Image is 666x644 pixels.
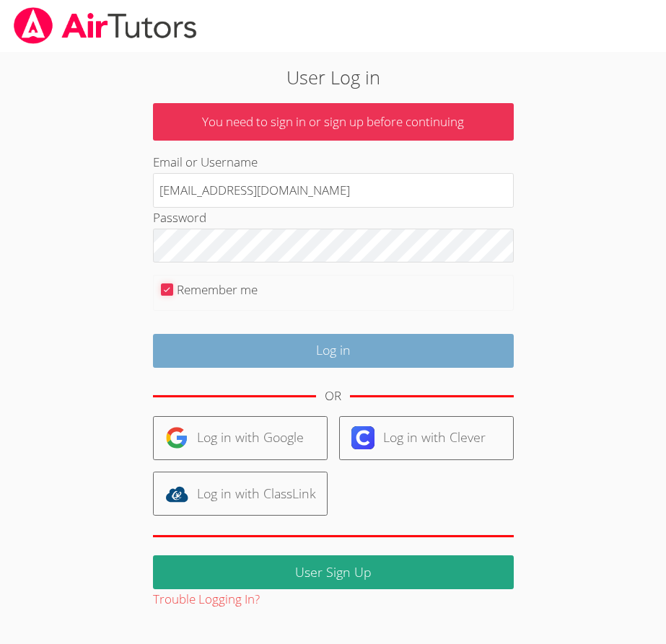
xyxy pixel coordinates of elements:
[165,426,188,449] img: google-logo-50288ca7cdecda66e5e0955fdab243c47b7ad437acaf1139b6f446037453330a.svg
[351,426,374,449] img: clever-logo-6eab21bc6e7a338710f1a6ff85c0baf02591cd810cc4098c63d3a4b26e2feb20.svg
[153,103,514,141] p: You need to sign in or sign up before continuing
[153,154,258,170] label: Email or Username
[153,555,514,589] a: User Sign Up
[153,416,328,460] a: Log in with Google
[153,209,206,226] label: Password
[12,7,198,44] img: airtutors_banner-c4298cdbf04f3fff15de1276eac7730deb9818008684d7c2e4769d2f7ddbe033.png
[153,589,260,610] button: Trouble Logging In?
[93,63,573,91] h2: User Log in
[165,482,188,506] img: classlink-logo-d6bb404cc1216ec64c9a2012d9dc4662098be43eaf13dc465df04b49fa7ab582.svg
[325,386,341,407] div: OR
[177,281,258,298] label: Remember me
[153,334,514,368] input: Log in
[339,416,514,460] a: Log in with Clever
[153,472,328,516] a: Log in with ClassLink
